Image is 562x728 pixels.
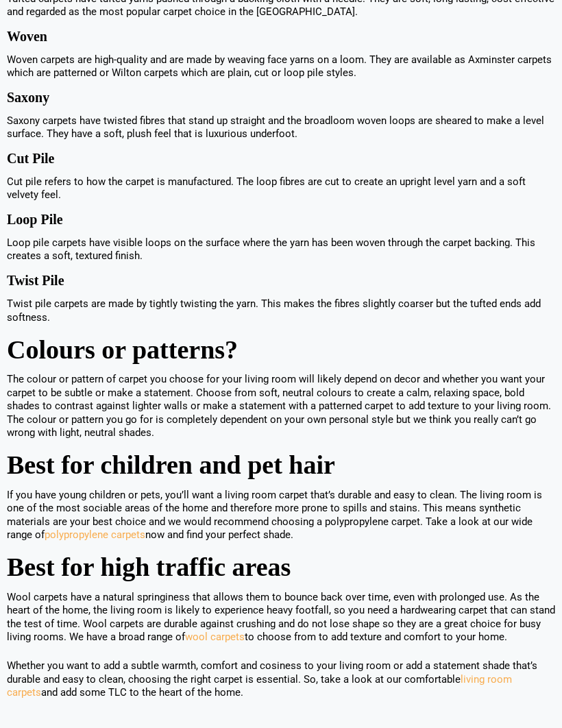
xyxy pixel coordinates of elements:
[185,631,245,643] a: wool carpets
[7,53,555,80] p: Woven carpets are high-quality and are made by weaving face yarns on a loom. They are available a...
[7,278,555,284] h3: Twist Pile
[7,114,555,141] p: Saxony carpets have twisted fibres that stand up straight and the broadloom woven loops are shear...
[7,217,555,223] h3: Loop Pile
[7,659,555,700] p: Whether you want to add a subtle warmth, comfort and cosiness to your living room or add a statem...
[7,95,555,101] h3: Saxony
[7,175,555,202] p: Cut pile refers to how the carpet is manufactured. The loop fibres are cut to create an upright l...
[7,236,555,263] p: Loop pile carpets have visible loops on the surface where the yarn has been woven through the car...
[7,373,555,440] p: The colour or pattern of carpet you choose for your living room will likely depend on decor and w...
[7,557,555,577] h2: Best for high traffic areas
[7,673,512,699] a: living room carpets
[7,591,555,644] p: Wool carpets have a natural springiness that allows them to bounce back over time, even with prol...
[7,298,555,324] p: Twist pile carpets are made by tightly twisting the yarn. This makes the fibres slightly coarser ...
[45,529,145,541] a: polypropylene carpets
[7,489,555,542] p: If you have young children or pets, you’ll want a living room carpet that’s durable and easy to c...
[7,156,555,162] h3: Cut Pile
[7,455,555,475] h2: Best for children and pet hair
[7,34,555,40] h3: Woven
[7,340,555,360] h2: Colours or patterns?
